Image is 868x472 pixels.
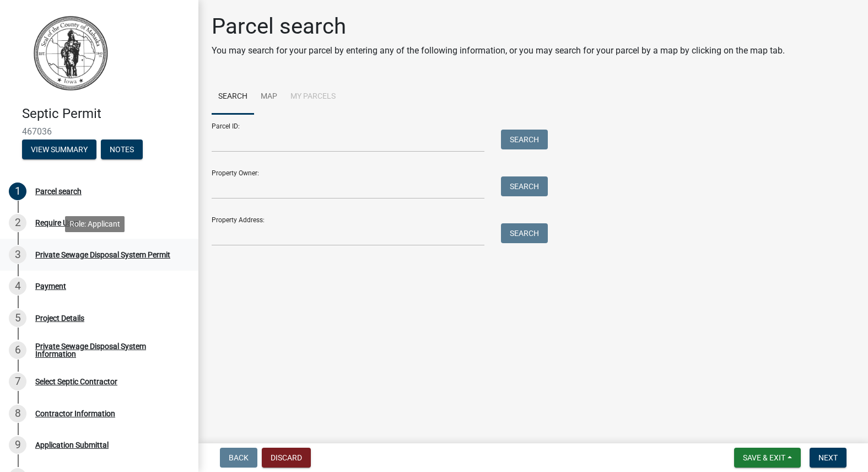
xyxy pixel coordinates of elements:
[22,140,96,159] button: View Summary
[35,378,117,385] div: Select Septic Contractor
[734,448,801,468] button: Save & Exit
[101,140,143,159] button: Notes
[22,106,190,122] h4: Septic Permit
[101,146,143,154] wm-modal-confirm: Notes
[35,342,181,358] div: Private Sewage Disposal System Information
[35,251,170,259] div: Private Sewage Disposal System Permit
[818,453,838,462] span: Next
[9,214,26,232] div: 2
[9,436,26,454] div: 9
[35,187,82,195] div: Parcel search
[9,246,26,264] div: 3
[212,44,785,57] p: You may search for your parcel by entering any of the following information, or you may search fo...
[35,441,109,449] div: Application Submittal
[22,126,176,137] span: 467036
[9,309,26,327] div: 5
[22,12,120,94] img: Mahaska County, Iowa
[262,448,311,468] button: Discard
[810,448,847,468] button: Next
[254,79,284,115] a: Map
[35,282,66,290] div: Payment
[22,146,96,154] wm-modal-confirm: Summary
[501,176,548,196] button: Search
[9,183,26,200] div: 1
[9,405,26,422] div: 8
[9,277,26,295] div: 4
[501,130,548,149] button: Search
[229,453,249,462] span: Back
[35,219,78,227] div: Require User
[501,223,548,243] button: Search
[743,453,785,462] span: Save & Exit
[35,410,115,417] div: Contractor Information
[212,13,785,40] h1: Parcel search
[35,314,84,322] div: Project Details
[65,216,125,232] div: Role: Applicant
[220,448,257,468] button: Back
[212,79,254,115] a: Search
[9,373,26,390] div: 7
[9,341,26,359] div: 6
